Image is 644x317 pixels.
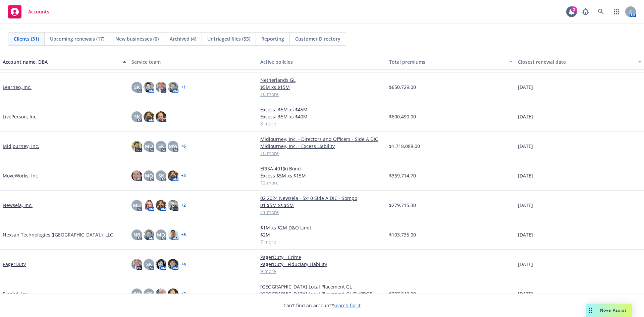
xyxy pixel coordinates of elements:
[518,261,533,268] span: [DATE]
[158,143,164,150] span: SK
[131,170,142,181] img: photo
[168,229,178,240] img: photo
[260,120,384,127] a: 8 more
[3,202,33,209] a: Newsela, Inc.
[518,231,533,238] span: [DATE]
[156,259,166,270] img: photo
[131,259,142,270] img: photo
[145,143,153,150] span: MQ
[28,9,49,14] span: Accounts
[145,172,153,179] span: MQ
[389,113,416,120] span: $600,490.00
[3,84,32,91] a: Learneo, Inc.
[144,82,154,93] img: photo
[389,261,391,268] span: -
[610,5,623,18] a: Switch app
[5,2,52,21] a: Accounts
[131,141,142,152] img: photo
[170,35,196,42] span: Archived (4)
[260,238,384,245] a: 7 more
[260,150,384,157] a: 10 more
[260,231,384,238] a: $2M
[260,290,384,297] a: [GEOGRAPHIC_DATA] Local Placement GL/EL/PROP
[3,58,119,65] div: Account name, DBA
[260,165,384,172] a: ERISA-401(k) Bond
[518,84,533,91] span: [DATE]
[260,91,384,98] a: 10 more
[260,179,384,186] a: 12 more
[3,113,38,120] a: LivePerson, Inc.
[389,290,416,297] span: $297,349.00
[144,111,154,122] img: photo
[115,35,159,42] span: New businesses (0)
[600,307,627,313] span: Nova Assist
[260,283,384,290] a: [GEOGRAPHIC_DATA] Local Placement GL
[586,304,595,317] div: Drag to move
[260,136,384,143] a: Midjourney, Inc. - Directors and Officers - Side A DIC
[181,292,186,296] a: + 2
[260,224,384,231] a: $1M xs $2M D&O Limit
[181,203,186,207] a: + 2
[389,172,416,179] span: $369,714.70
[3,290,29,297] a: Planful, Inc.
[518,113,533,120] span: [DATE]
[518,202,533,209] span: [DATE]
[260,113,384,120] a: Excess- $5M xs $40M
[134,113,140,120] span: SK
[156,200,166,211] img: photo
[169,143,177,150] span: MW
[144,200,154,211] img: photo
[133,290,140,297] span: BH
[260,202,384,209] a: 01 $5M xs $5M
[389,143,420,150] span: $1,718,088.00
[260,84,384,91] a: $5M xs $15M
[3,261,26,268] a: PagerDuty
[260,58,384,65] div: Active policies
[181,174,186,178] a: + 4
[144,229,154,240] img: photo
[3,231,113,238] a: Nexsan Technologies ([GEOGRAPHIC_DATA].), LLC
[518,143,533,150] span: [DATE]
[133,202,141,209] span: MQ
[260,261,384,268] a: PagerDuty - Fiduciary Liability
[50,35,104,42] span: Upcoming renewals (17)
[168,259,178,270] img: photo
[168,82,178,93] img: photo
[260,106,384,113] a: Excess- $5M xs $45M
[389,58,505,65] div: Total premiums
[518,290,533,297] span: [DATE]
[389,231,416,238] span: $103,735.00
[146,290,152,297] span: SK
[518,58,634,65] div: Closest renewal date
[579,5,592,18] a: Report a Bug
[389,202,416,209] span: $279,715.30
[14,35,39,42] span: Clients (31)
[260,254,384,261] a: PagerDuty - Crime
[168,288,178,299] img: photo
[156,111,166,122] img: photo
[3,143,39,150] a: Midjourney, Inc.
[571,6,577,12] div: 3
[389,84,416,91] span: $650,729.00
[258,54,386,70] button: Active policies
[207,35,250,42] span: Untriaged files (55)
[158,172,164,179] span: SK
[156,82,166,93] img: photo
[295,35,340,42] span: Customer Directory
[131,58,255,65] div: Service team
[515,54,644,70] button: Closest renewal date
[518,172,533,179] span: [DATE]
[168,170,178,181] img: photo
[333,302,361,309] a: Search for it
[261,35,284,42] span: Reporting
[181,144,186,148] a: + 6
[260,172,384,179] a: Excess $5M xs $15M
[129,54,258,70] button: Service team
[133,231,140,238] span: NB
